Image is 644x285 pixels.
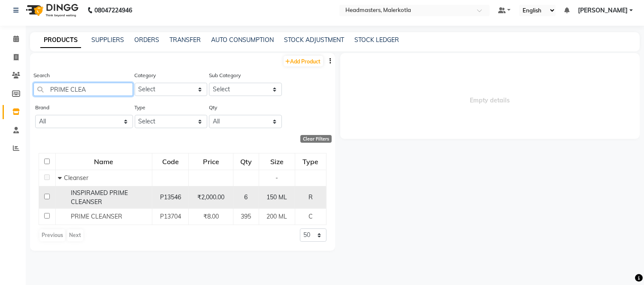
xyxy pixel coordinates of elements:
[160,193,181,201] span: P13546
[284,36,344,44] a: STOCK ADJUSTMENT
[197,193,224,201] span: ₹2,000.00
[153,154,188,169] div: Code
[33,83,133,96] input: Search by product name or code
[260,154,294,169] div: Size
[578,6,628,15] span: [PERSON_NAME]
[40,33,81,48] a: PRODUCTS
[340,53,640,139] span: Empty details
[35,104,49,111] label: Brand
[71,189,128,206] span: INSPIRAMED PRIME CLEANSER
[354,36,399,44] a: STOCK LEDGER
[169,36,201,44] a: TRANSFER
[91,36,124,44] a: SUPPLIERS
[308,213,313,220] span: C
[275,174,278,182] span: -
[209,104,217,111] label: Qty
[58,174,64,182] span: Collapse Row
[266,213,287,220] span: 200 ML
[33,72,50,79] label: Search
[241,213,251,220] span: 395
[284,56,323,66] a: Add Product
[56,154,151,169] div: Name
[266,193,287,201] span: 150 ML
[234,154,258,169] div: Qty
[71,213,122,220] span: PRIME CLEANSER
[135,104,146,111] label: Type
[211,36,274,44] a: AUTO CONSUMPTION
[296,154,326,169] div: Type
[135,72,156,79] label: Category
[244,193,248,201] span: 6
[134,36,159,44] a: ORDERS
[64,174,88,182] span: Cleanser
[189,154,233,169] div: Price
[209,72,241,79] label: Sub Category
[300,135,332,143] div: Clear Filters
[160,213,181,220] span: P13704
[308,193,313,201] span: R
[203,213,219,220] span: ₹8.00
